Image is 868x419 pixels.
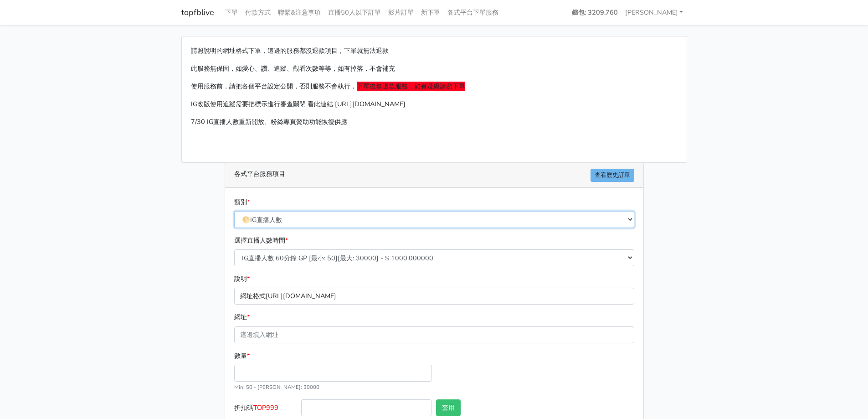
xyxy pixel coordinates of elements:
[181,4,214,21] a: topfblive
[234,235,288,246] label: 選擇直播人數時間
[385,4,417,21] a: 影片訂單
[234,274,250,284] label: 說明
[274,4,324,21] a: 聯繫&注意事項
[191,117,678,127] p: 7/30 IG直播人數重新開放、粉絲專頁贊助功能恢復供應
[241,4,274,21] a: 付款方式
[234,383,319,391] small: Min: 50 - [PERSON_NAME]: 30000
[234,288,634,305] p: 網址格式[URL][DOMAIN_NAME]
[436,399,461,416] button: 套用
[357,82,465,91] span: 下單後無退款服務，如有疑慮請勿下單
[234,326,634,343] input: 這邊填入網址
[221,4,241,21] a: 下單
[591,169,634,182] a: 查看歷史訂單
[572,8,618,17] strong: 錢包: 3209.760
[225,163,643,188] div: 各式平台服務項目
[191,99,678,109] p: IG改版使用追蹤需要把標示進行審查關閉 看此連結 [URL][DOMAIN_NAME]
[621,4,687,21] a: [PERSON_NAME]
[234,197,250,207] label: 類別
[191,63,678,74] p: 此服務無保固，如愛心、讚、追蹤、觀看次數等等，如有掉落，不會補充
[568,4,621,21] a: 錢包: 3209.760
[324,4,385,21] a: 直播50人以下訂單
[191,81,678,92] p: 使用服務前，請把各個平台設定公開，否則服務不會執行，
[191,46,678,56] p: 請照說明的網址格式下單，這邊的服務都沒退款項目，下單就無法退款
[444,4,502,21] a: 各式平台下單服務
[253,403,278,412] span: TOP999
[234,312,250,322] label: 網址
[417,4,444,21] a: 新下單
[234,351,250,361] label: 數量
